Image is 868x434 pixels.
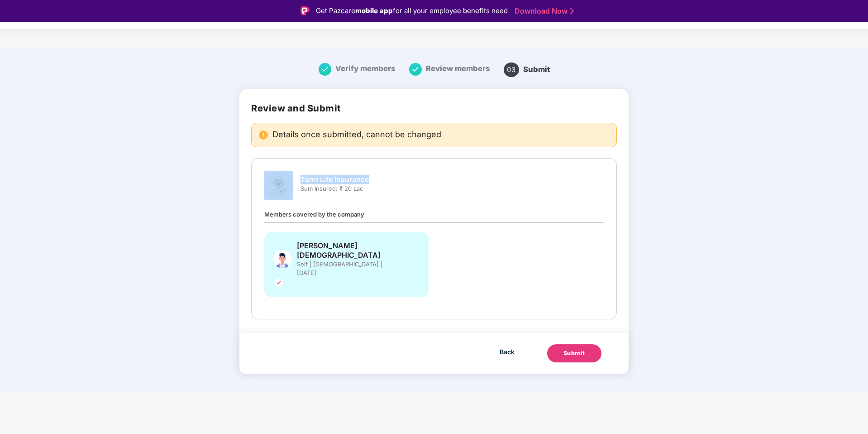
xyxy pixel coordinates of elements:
[272,130,441,140] span: Details once submitted, cannot be changed
[570,6,574,16] img: Stroke
[297,260,396,277] span: Self | [DEMOGRAPHIC_DATA] | [DATE]
[300,184,369,193] span: Sum Insured: ₹ 20 Lac
[547,344,601,362] button: Submit
[300,6,310,15] img: Logo
[259,130,268,140] img: svg+xml;base64,PHN2ZyBpZD0iRGFuZ2VyX2FsZXJ0IiBkYXRhLW5hbWU9IkRhbmdlciBhbGVydCIgeG1sbnM9Imh0dHA6Ly...
[523,65,550,74] span: Submit
[426,64,490,73] span: Review members
[355,6,393,15] strong: mobile app
[297,241,409,260] span: [PERSON_NAME][DEMOGRAPHIC_DATA]
[504,63,519,77] span: 03
[264,171,293,200] img: svg+xml;base64,PHN2ZyBpZD0iR3JvdXBfVGVybV9MaWZlX0luc3VyYW5jZSIgZGF0YS1uYW1lPSJHcm91cCBUZXJtIExpZm...
[273,241,291,277] img: svg+xml;base64,PHN2ZyBpZD0iU3BvdXNlX01hbGUiIHhtbG5zPSJodHRwOi8vd3d3LnczLm9yZy8yMDAwL3N2ZyIgeG1sbn...
[515,6,571,16] a: Download Now
[273,277,284,288] img: svg+xml;base64,PHN2ZyBpZD0iVGljay0yNHgyNCIgeG1sbnM9Imh0dHA6Ly93d3cudzMub3JnLzIwMDAvc3ZnIiB3aWR0aD...
[563,349,585,358] div: Submit
[316,5,508,16] div: Get Pazcare for all your employee benefits need
[493,344,521,359] button: Back
[300,175,369,184] span: Term Life Insurance
[500,346,515,357] span: Back
[319,63,331,76] img: svg+xml;base64,PHN2ZyB4bWxucz0iaHR0cDovL3d3dy53My5vcmcvMjAwMC9zdmciIHdpZHRoPSIxNiIgaGVpZ2h0PSIxNi...
[264,211,364,218] span: Members covered by the company
[251,103,617,114] h2: Review and Submit
[335,64,396,73] span: Verify members
[409,63,422,76] img: svg+xml;base64,PHN2ZyB4bWxucz0iaHR0cDovL3d3dy53My5vcmcvMjAwMC9zdmciIHdpZHRoPSIxNiIgaGVpZ2h0PSIxNi...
